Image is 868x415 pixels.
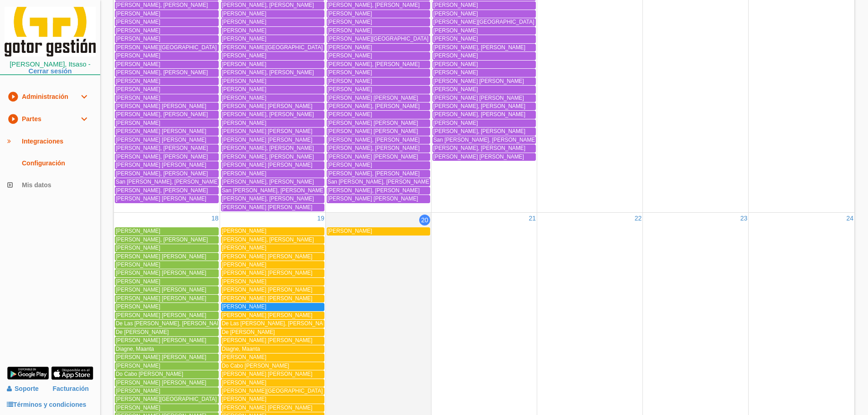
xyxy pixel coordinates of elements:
[115,328,219,336] a: De [PERSON_NAME]
[115,295,219,302] a: [PERSON_NAME] [PERSON_NAME]
[116,86,160,92] span: [PERSON_NAME]
[116,27,160,34] span: [PERSON_NAME]
[116,396,217,402] span: [PERSON_NAME][GEOGRAPHIC_DATA]
[116,295,206,302] span: [PERSON_NAME] [PERSON_NAME]
[221,86,324,93] a: [PERSON_NAME]
[222,69,314,76] span: [PERSON_NAME], [PERSON_NAME]
[221,387,324,395] a: [PERSON_NAME][GEOGRAPHIC_DATA]
[116,111,208,118] span: [PERSON_NAME], [PERSON_NAME]
[222,278,267,285] span: [PERSON_NAME]
[222,337,313,343] span: [PERSON_NAME] [PERSON_NAME]
[116,44,217,51] span: [PERSON_NAME][GEOGRAPHIC_DATA]
[116,36,160,42] span: [PERSON_NAME]
[327,61,430,68] a: [PERSON_NAME], [PERSON_NAME]
[328,179,431,185] span: San [PERSON_NAME], [PERSON_NAME]
[221,320,324,328] a: De Las [PERSON_NAME], [PERSON_NAME]
[432,144,536,152] a: [PERSON_NAME], [PERSON_NAME]
[221,204,324,211] a: [PERSON_NAME] [PERSON_NAME]
[115,44,219,51] a: [PERSON_NAME][GEOGRAPHIC_DATA]
[116,61,160,67] span: [PERSON_NAME]
[116,10,160,17] span: [PERSON_NAME]
[432,69,536,77] a: [PERSON_NAME]
[417,213,431,226] a: 20
[116,379,206,386] span: [PERSON_NAME] [PERSON_NAME]
[432,44,536,51] a: [PERSON_NAME], [PERSON_NAME]
[222,195,314,202] span: [PERSON_NAME], [PERSON_NAME]
[222,27,267,34] span: [PERSON_NAME]
[328,170,420,177] span: [PERSON_NAME], [PERSON_NAME]
[221,345,324,353] a: Diagne, Maanta
[432,94,536,102] a: [PERSON_NAME] [PERSON_NAME]
[115,379,219,387] a: [PERSON_NAME] [PERSON_NAME]
[222,95,267,101] span: [PERSON_NAME]
[221,362,324,370] a: Do Cabo [PERSON_NAME]
[116,354,206,360] span: [PERSON_NAME] [PERSON_NAME]
[433,120,478,126] span: [PERSON_NAME]
[116,371,183,377] span: Do Cabo [PERSON_NAME]
[115,1,219,9] a: [PERSON_NAME], [PERSON_NAME]
[432,77,536,85] a: [PERSON_NAME] [PERSON_NAME]
[327,227,430,235] a: [PERSON_NAME]
[740,213,749,224] a: 23
[116,137,206,143] span: [PERSON_NAME] [PERSON_NAME]
[221,244,324,252] a: [PERSON_NAME]
[328,120,418,126] span: [PERSON_NAME] [PERSON_NAME]
[115,261,219,269] a: [PERSON_NAME]
[327,128,430,135] a: [PERSON_NAME] [PERSON_NAME]
[116,195,206,202] span: [PERSON_NAME] [PERSON_NAME]
[51,366,93,380] img: app-store.png
[221,269,324,277] a: [PERSON_NAME] [PERSON_NAME]
[221,354,324,361] a: [PERSON_NAME]
[222,128,313,134] span: [PERSON_NAME] [PERSON_NAME]
[432,86,536,93] a: [PERSON_NAME]
[221,69,324,77] a: [PERSON_NAME], [PERSON_NAME]
[116,245,160,251] span: [PERSON_NAME]
[116,2,208,8] span: [PERSON_NAME], [PERSON_NAME]
[433,78,524,84] span: [PERSON_NAME] [PERSON_NAME]
[222,120,267,126] span: [PERSON_NAME]
[115,52,219,60] a: [PERSON_NAME]
[115,69,219,77] a: [PERSON_NAME], [PERSON_NAME]
[221,27,324,35] a: [PERSON_NAME]
[115,35,219,43] a: [PERSON_NAME]
[433,145,525,151] span: [PERSON_NAME], [PERSON_NAME]
[432,111,536,118] a: [PERSON_NAME], [PERSON_NAME]
[222,320,333,327] span: De Las [PERSON_NAME], [PERSON_NAME]
[221,52,324,60] a: [PERSON_NAME]
[327,102,430,110] a: [PERSON_NAME], [PERSON_NAME]
[327,35,430,43] a: [PERSON_NAME][GEOGRAPHIC_DATA]
[221,136,324,144] a: [PERSON_NAME] [PERSON_NAME]
[221,286,324,294] a: [PERSON_NAME] [PERSON_NAME]
[328,19,372,25] span: [PERSON_NAME]
[222,204,313,210] span: [PERSON_NAME] [PERSON_NAME]
[116,19,160,25] span: [PERSON_NAME]
[327,153,430,161] a: [PERSON_NAME] [PERSON_NAME]
[78,108,89,130] i: expand_more
[433,137,537,143] span: San [PERSON_NAME], [PERSON_NAME]
[327,77,430,85] a: [PERSON_NAME]
[328,61,420,67] span: [PERSON_NAME], [PERSON_NAME]
[116,329,169,335] span: De [PERSON_NAME]
[327,187,430,195] a: [PERSON_NAME], [PERSON_NAME]
[115,170,219,178] a: [PERSON_NAME], [PERSON_NAME]
[222,261,267,268] span: [PERSON_NAME]
[327,195,430,203] a: [PERSON_NAME] [PERSON_NAME]
[328,44,372,51] span: [PERSON_NAME]
[222,10,267,17] span: [PERSON_NAME]
[327,27,430,35] a: [PERSON_NAME]
[221,18,324,26] a: [PERSON_NAME]
[328,137,420,143] span: [PERSON_NAME], [PERSON_NAME]
[328,145,420,151] span: [PERSON_NAME], [PERSON_NAME]
[328,36,429,42] span: [PERSON_NAME][GEOGRAPHIC_DATA]
[115,404,219,412] a: [PERSON_NAME]
[327,52,430,60] a: [PERSON_NAME]
[115,354,219,361] a: [PERSON_NAME] [PERSON_NAME]
[115,161,219,169] a: [PERSON_NAME] [PERSON_NAME]
[115,345,219,353] a: Diagne, Maanta
[116,170,208,177] span: [PERSON_NAME], [PERSON_NAME]
[432,1,536,9] a: [PERSON_NAME]
[222,295,313,302] span: [PERSON_NAME] [PERSON_NAME]
[116,405,160,411] span: [PERSON_NAME]
[115,227,219,235] a: [PERSON_NAME]
[328,187,420,194] span: [PERSON_NAME], [PERSON_NAME]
